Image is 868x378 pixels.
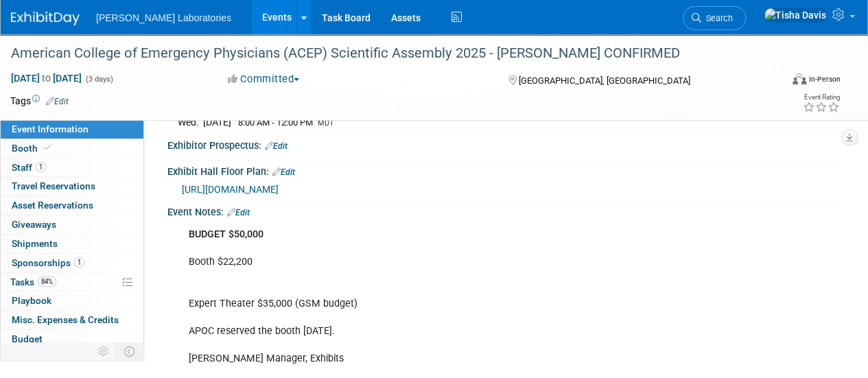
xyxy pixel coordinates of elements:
[719,71,841,92] div: Event Format
[12,314,119,325] span: Misc. Expenses & Credits
[1,273,143,292] a: Tasks84%
[12,257,84,268] span: Sponsorships
[12,219,56,230] span: Giveaways
[84,75,113,84] span: (3 days)
[1,235,143,253] a: Shipments
[11,12,80,25] img: ExhibitDay
[12,238,58,249] span: Shipments
[74,257,84,268] span: 1
[12,295,51,306] span: Playbook
[223,72,305,86] button: Committed
[1,292,143,310] a: Playbook
[1,139,143,158] a: Booth
[36,162,46,172] span: 1
[1,330,143,349] a: Budget
[764,8,827,23] img: Tisha Davis
[10,276,56,287] span: Tasks
[167,161,841,179] div: Exhibit Hall Floor Plan:
[1,254,143,272] a: Sponsorships1
[265,141,288,151] a: Edit
[178,115,203,130] td: Wed.
[1,158,143,177] a: Staff1
[203,115,231,130] td: [DATE]
[10,94,69,108] td: Tags
[1,120,143,139] a: Event Information
[167,202,841,220] div: Event Notes:
[808,74,841,84] div: In-Person
[10,72,82,84] span: [DATE] [DATE]
[803,94,840,101] div: Event Rating
[116,342,144,360] td: Toggle Event Tabs
[12,180,95,191] span: Travel Reservations
[96,12,231,23] span: [PERSON_NAME] Laboratories
[793,73,806,84] img: Format-Inperson.png
[1,177,143,196] a: Travel Reservations
[1,311,143,329] a: Misc. Expenses & Credits
[46,97,69,106] a: Edit
[44,144,51,152] i: Booth reservation complete
[12,333,43,344] span: Budget
[12,162,46,173] span: Staff
[6,41,770,66] div: American College of Emergency Physicians (ACEP) Scientific Assembly 2025 - [PERSON_NAME] CONFIRMED
[40,73,53,84] span: to
[1,196,143,215] a: Asset Reservations
[1,215,143,234] a: Giveaways
[167,135,841,153] div: Exhibitor Prospectus:
[272,167,295,177] a: Edit
[92,342,116,360] td: Personalize Event Tab Strip
[518,75,690,86] span: [GEOGRAPHIC_DATA], [GEOGRAPHIC_DATA]
[318,119,334,128] span: MDT
[12,123,89,134] span: Event Information
[182,184,279,195] a: [URL][DOMAIN_NAME]
[12,143,54,154] span: Booth
[238,117,313,128] span: 8:00 AM - 12:00 PM
[701,13,733,23] span: Search
[12,200,93,211] span: Asset Reservations
[227,208,250,217] a: Edit
[189,228,263,240] b: BUDGET $50,000
[38,276,56,287] span: 84%
[683,6,746,30] a: Search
